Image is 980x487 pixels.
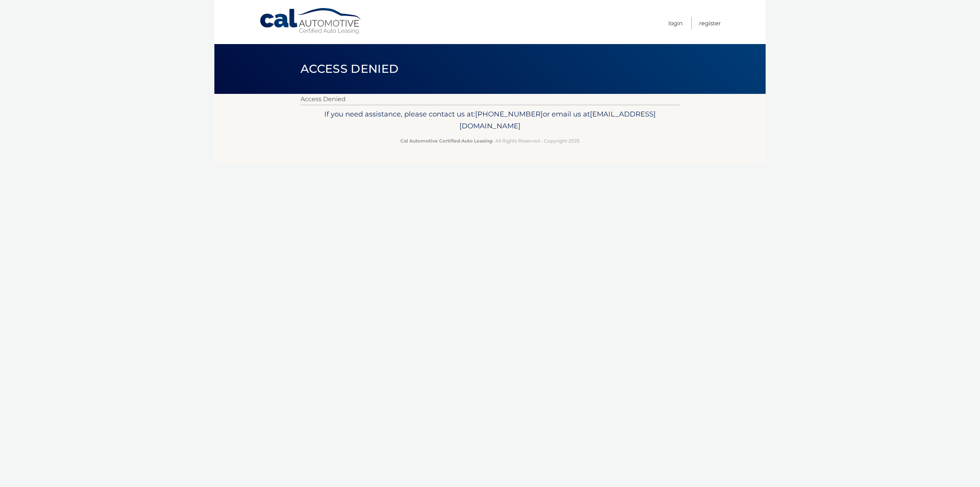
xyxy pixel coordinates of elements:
[259,8,363,35] a: Cal Automotive
[699,17,721,30] a: Register
[301,94,679,105] p: Access Denied
[301,62,399,76] span: Access Denied
[305,137,675,145] p: - All Rights Reserved - Copyright 2025
[305,108,675,133] p: If you need assistance, please contact us at: or email us at
[668,17,683,30] a: Login
[400,138,492,144] strong: Cal Automotive Certified Auto Leasing
[475,110,543,118] span: [PHONE_NUMBER]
